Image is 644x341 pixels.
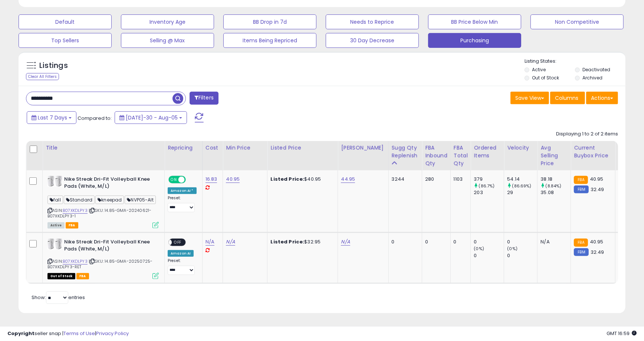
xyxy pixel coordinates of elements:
small: FBA [574,176,588,184]
span: Standard [64,196,95,204]
a: Privacy Policy [96,330,129,337]
div: Current Buybox Price [574,144,612,160]
span: fall [47,196,63,204]
span: OFF [185,177,197,183]
div: ASIN: [47,176,159,227]
span: OFF [172,239,184,246]
label: Active [532,66,546,73]
div: 35.08 [540,189,571,196]
label: Out of Stock [532,75,559,81]
img: 41zckm+iLvL._SL40_.jpg [47,176,62,187]
a: N/A [206,238,214,246]
b: Nike Streak Dri-Fit Volleyball Knee Pads (White, M/L) [64,176,154,191]
button: [DATE]-30 - Aug-05 [115,111,187,124]
button: Needs to Reprice [326,14,419,29]
small: (0%) [507,246,517,252]
div: Amazon AI [168,250,194,257]
div: Displaying 1 to 2 of 2 items [556,131,618,138]
span: Last 7 Days [38,114,67,121]
h5: Listings [39,60,68,71]
label: Deactivated [582,66,610,73]
span: All listings currently available for purchase on Amazon [47,222,65,229]
div: 54.14 [507,176,537,183]
b: Listed Price: [270,176,304,183]
small: FBA [574,239,588,247]
a: B07XKDLPY3 [63,207,88,214]
span: | SKU: 14.85-GMA-20240621-B07XKDLPY3-1 [47,207,151,219]
button: Inventory Age [121,14,214,29]
span: | SKU: 14.85-GMA-20250725-B07XKDLPY3-RET [47,258,152,269]
button: 30 Day Decrease [326,33,419,48]
a: 16.83 [206,176,217,183]
div: ASIN: [47,239,159,278]
span: 40.95 [590,176,604,183]
div: 0 [474,252,504,259]
th: Please note that this number is a calculation based on your required days of coverage and your ve... [388,141,422,170]
div: 203 [474,189,504,196]
div: 0 [454,239,465,245]
div: 29 [507,189,537,196]
div: Listed Price [270,144,335,152]
small: (0%) [474,246,484,252]
b: Listed Price: [270,238,304,245]
span: [DATE]-30 - Aug-05 [126,114,178,121]
span: FBA [66,222,78,229]
div: Preset: [168,258,197,275]
button: Actions [586,92,618,104]
div: FBA inbound Qty [425,144,447,167]
div: FBA Total Qty [454,144,468,167]
span: Compared to: [78,115,112,122]
button: BB Drop in 7d [223,14,316,29]
label: Archived [582,75,602,81]
div: 0 [474,239,504,245]
button: Columns [550,92,585,104]
div: $40.95 [270,176,332,183]
button: Purchasing [428,33,521,48]
span: FBA [76,273,89,279]
div: Clear All Filters [26,73,59,80]
button: Items Being Repriced [223,33,316,48]
button: Selling @ Max [121,33,214,48]
span: Show: entries [32,294,85,301]
div: 379 [474,176,504,183]
small: FBM [574,186,588,193]
div: 280 [425,176,445,183]
span: All listings that are currently out of stock and unavailable for purchase on Amazon [47,273,75,279]
div: N/A [540,239,565,245]
strong: Copyright [7,330,34,337]
a: B07XKDLPY3 [63,258,88,265]
span: 32.49 [591,249,604,256]
div: Velocity [507,144,534,152]
span: NVP05-Alt [125,196,156,204]
span: kneepad [95,196,124,204]
a: Terms of Use [63,330,95,337]
div: seller snap | | [7,330,129,337]
span: ON [169,177,178,183]
div: Ordered Items [474,144,501,160]
button: Default [19,14,112,29]
button: Non Competitive [530,14,624,29]
div: 0 [392,239,417,245]
div: Title [46,144,161,152]
div: [PERSON_NAME] [341,144,385,152]
span: 2025-08-13 16:59 GMT [607,330,637,337]
div: Min Price [226,144,264,152]
div: Avg Selling Price [540,144,568,167]
b: Nike Streak Dri-Fit Volleyball Knee Pads (White, M/L) [64,239,154,254]
button: Last 7 Days [27,111,76,124]
div: $32.95 [270,239,332,245]
div: Amazon AI * [168,187,197,194]
a: 44.95 [341,176,355,183]
small: (86.69%) [512,183,532,189]
a: 40.95 [226,176,240,183]
button: Save View [510,92,549,104]
div: Sugg Qty Replenish [392,144,419,160]
span: Columns [555,94,578,102]
span: 40.95 [590,238,604,245]
img: 41zckm+iLvL._SL40_.jpg [47,239,62,249]
div: 0 [425,239,445,245]
div: 0 [507,252,537,259]
span: 32.49 [591,186,604,193]
small: FBM [574,248,588,256]
div: 0 [507,239,537,245]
